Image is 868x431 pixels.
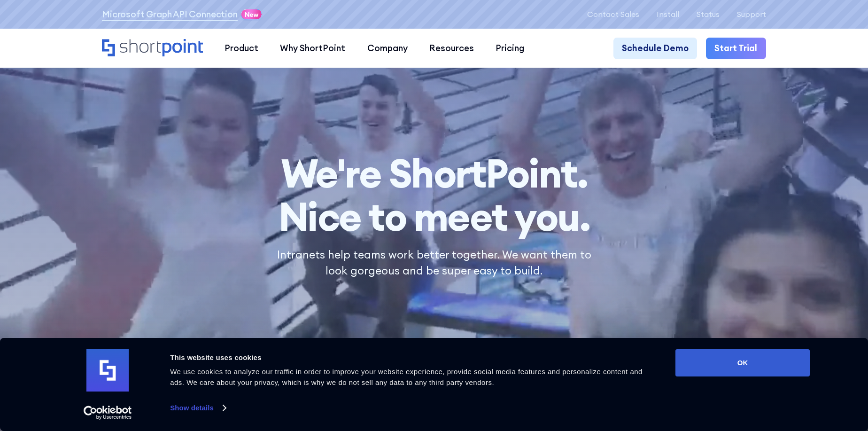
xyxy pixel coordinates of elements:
a: Home [102,39,203,58]
div: Pricing [496,42,524,55]
span: We're ShortPoint. [273,152,595,195]
a: Company [356,38,418,59]
a: Microsoft Graph API Connection [102,8,237,21]
a: Schedule Demo [613,38,697,59]
a: Install [657,10,679,19]
h1: Nice to meet you. [273,152,595,238]
a: Contact Sales [587,10,639,19]
a: Start Trial [706,38,766,59]
button: OK [675,349,810,376]
div: Why ShortPoint [280,42,345,55]
div: Product [225,42,258,55]
a: Why ShortPoint [269,38,356,59]
a: Pricing [485,38,535,59]
p: Intranets help teams work better together. We want them to look gorgeous and be super easy to build. [273,247,595,279]
span: We use cookies to analyze our traffic in order to improve your website experience, provide social... [170,368,643,386]
a: Usercentrics Cookiebot - opens in a new window [67,406,149,420]
a: Show details [170,401,225,415]
div: Resources [429,42,474,55]
div: This website uses cookies [170,352,654,363]
a: Status [697,10,720,19]
div: Company [367,42,408,55]
a: Product [214,38,269,59]
a: Support [737,10,766,19]
img: logo [86,349,129,392]
a: Resources [418,38,485,59]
